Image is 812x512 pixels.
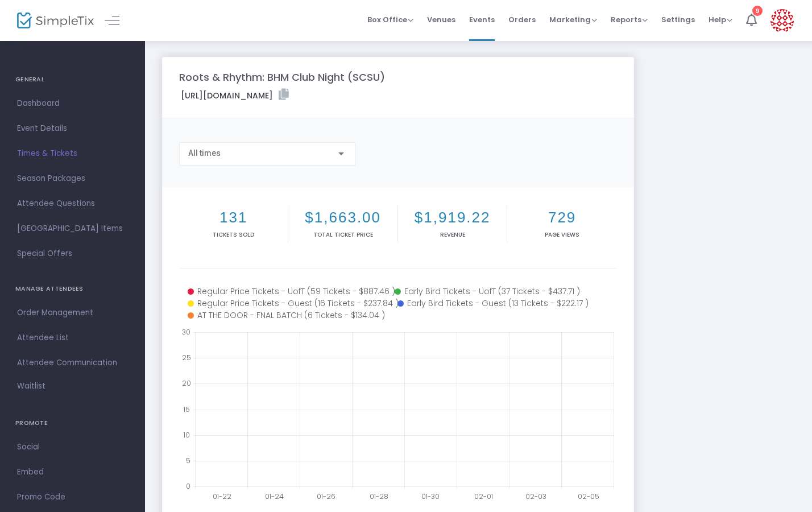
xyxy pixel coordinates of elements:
[752,6,763,16] div: 9
[182,327,190,337] text: 30
[17,196,128,211] span: Attendee Questions
[317,492,335,501] text: 01-26
[421,492,440,501] text: 01-30
[578,492,599,501] text: 02-05
[367,14,413,25] span: Box Office
[182,378,191,388] text: 20
[183,404,190,414] text: 15
[17,96,128,111] span: Dashboard
[709,14,732,25] span: Help
[186,455,190,465] text: 5
[474,492,493,501] text: 02-01
[291,230,395,239] p: Total Ticket Price
[291,209,395,226] h2: $1,663.00
[17,146,128,161] span: Times & Tickets
[15,278,130,300] h4: MANAGE ATTENDEES
[179,69,385,85] m-panel-title: Roots & Rhythm: BHM Club Night (SCSU)
[265,492,284,501] text: 01-24
[183,430,190,439] text: 10
[181,89,289,102] label: [URL][DOMAIN_NAME]
[427,5,455,34] span: Venues
[17,490,128,505] span: Promo Code
[400,209,504,226] h2: $1,919.22
[15,412,130,435] h4: PROMOTE
[181,230,285,239] p: Tickets sold
[525,492,546,501] text: 02-03
[213,492,231,501] text: 01-22
[508,5,536,34] span: Orders
[17,440,128,455] span: Social
[17,246,128,261] span: Special Offers
[17,381,45,392] span: Waitlist
[17,171,128,186] span: Season Packages
[17,305,128,320] span: Order Management
[509,209,614,226] h2: 729
[17,121,128,136] span: Event Details
[17,331,128,345] span: Attendee List
[509,230,614,239] p: Page Views
[611,14,648,25] span: Reports
[15,68,130,91] h4: GENERAL
[181,209,285,226] h2: 131
[17,356,128,370] span: Attendee Communication
[17,465,128,480] span: Embed
[549,14,597,25] span: Marketing
[400,230,504,239] p: Revenue
[469,5,495,34] span: Events
[370,492,388,501] text: 01-28
[186,481,190,491] text: 0
[17,221,128,236] span: [GEOGRAPHIC_DATA] Items
[661,5,695,34] span: Settings
[182,353,191,362] text: 25
[188,148,221,158] span: All times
